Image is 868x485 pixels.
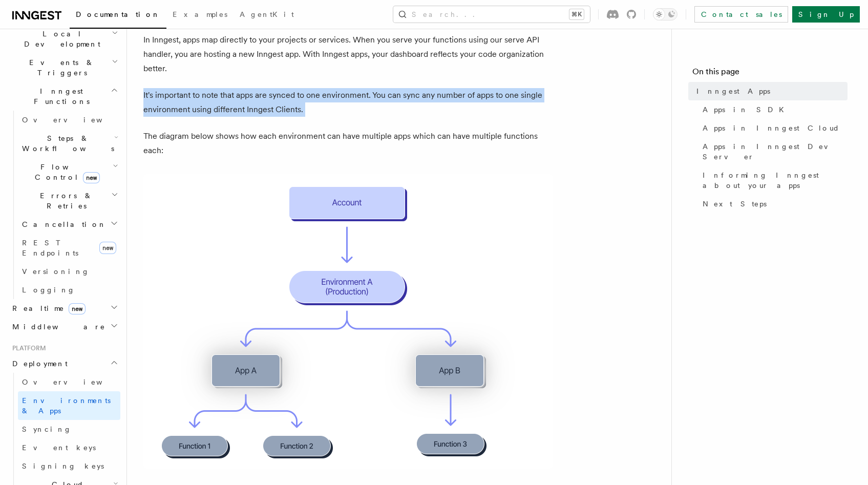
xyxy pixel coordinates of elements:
a: Apps in SDK [698,100,848,119]
div: Inngest Functions [8,111,120,299]
a: Inngest Apps [692,82,848,100]
span: new [99,242,116,254]
a: Contact sales [694,6,788,23]
a: Sign Up [792,6,860,23]
span: Flow Control [18,162,113,182]
a: Environments & Apps [18,391,120,420]
span: Cancellation [18,219,107,229]
button: Cancellation [18,215,120,234]
p: In Inngest, apps map directly to your projects or services. When you serve your functions using o... [143,33,553,76]
span: Platform [8,344,46,352]
a: Next Steps [698,195,848,213]
button: Middleware [8,318,120,336]
span: Logging [22,286,75,294]
button: Steps & Workflows [18,129,120,158]
a: Informing Inngest about your apps [698,166,848,195]
a: Apps in Inngest Cloud [698,119,848,137]
a: Logging [18,281,120,299]
span: Inngest Functions [8,86,111,107]
span: Signing keys [22,462,104,470]
a: REST Endpointsnew [18,234,120,262]
span: Environments & Apps [22,396,111,415]
span: Events & Triggers [8,57,112,78]
span: Versioning [22,267,90,276]
button: Events & Triggers [8,53,120,82]
button: Search...⌘K [393,6,590,23]
span: Informing Inngest about your apps [703,170,848,191]
span: new [69,303,86,314]
a: Signing keys [18,457,120,475]
h4: On this page [692,66,848,82]
button: Errors & Retries [18,186,120,215]
span: Documentation [76,10,160,18]
span: Event keys [22,444,96,452]
a: Event keys [18,438,120,457]
span: Overview [22,378,128,386]
span: new [83,172,100,183]
span: Realtime [8,303,86,313]
span: Examples [173,10,227,18]
a: AgentKit [234,3,300,28]
span: AgentKit [240,10,294,18]
a: Overview [18,373,120,391]
span: Overview [22,116,128,124]
a: Versioning [18,262,120,281]
span: Steps & Workflows [18,133,114,154]
button: Deployment [8,354,120,373]
span: Next Steps [703,199,767,209]
a: Documentation [70,3,166,29]
span: Errors & Retries [18,191,111,211]
a: Overview [18,111,120,129]
button: Toggle dark mode [653,8,678,20]
button: Local Development [8,25,120,53]
span: Local Development [8,29,112,49]
span: Inngest Apps [696,86,770,96]
span: Apps in Inngest Dev Server [703,141,848,162]
a: Apps in Inngest Dev Server [698,137,848,166]
p: The diagram below shows how each environment can have multiple apps which can have multiple funct... [143,129,553,158]
span: Syncing [22,425,72,433]
button: Realtimenew [8,299,120,318]
span: REST Endpoints [22,239,78,257]
span: Middleware [8,322,105,332]
span: Apps in Inngest Cloud [703,123,840,133]
span: Deployment [8,359,68,369]
span: Apps in SDK [703,104,790,115]
a: Syncing [18,420,120,438]
kbd: ⌘K [569,9,584,19]
p: It's important to note that apps are synced to one environment. You can sync any number of apps t... [143,88,553,117]
a: Examples [166,3,234,28]
button: Inngest Functions [8,82,120,111]
img: Diagram showing multiple environments, each with various apps. Within these apps, there are numer... [143,174,553,469]
button: Flow Controlnew [18,158,120,186]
